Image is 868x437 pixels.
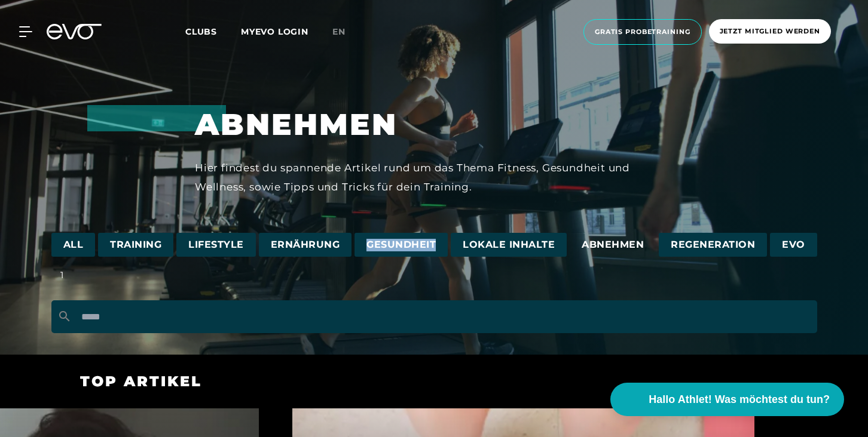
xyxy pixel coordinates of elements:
button: Hallo Athlet! Was möchtest du tun? [610,383,844,416]
a: Abnehmen [570,233,656,257]
h3: Top Artikel [80,373,788,390]
a: Gratis Probetraining [580,19,705,45]
a: Training [98,233,173,257]
div: Hier findest du spannende Artikel rund um das Thema Fitness, Gesundheit und Wellness, sowie Tipps... [195,158,673,197]
a: Lokale Inhalte [451,233,567,257]
a: Lifestyle [176,233,256,257]
a: Jetzt Mitglied werden [705,19,835,45]
a: EVO [770,233,817,257]
a: en [332,25,360,39]
span: Clubs [185,26,217,37]
a: MYEVO LOGIN [241,26,308,37]
span: Gratis Probetraining [595,27,690,37]
a: Regeneration [659,233,767,257]
span: en [332,26,346,37]
a: Gesundheit [354,233,448,257]
a: Clubs [185,26,241,37]
a: Abnehmen [195,106,398,143]
span: Jetzt Mitglied werden [720,26,820,36]
a: All [51,233,96,257]
a: 1 [51,269,72,282]
a: Ernährung [259,233,352,257]
span: Hallo Athlet! Was möchtest du tun? [649,392,830,408]
span: 1 [51,263,72,287]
